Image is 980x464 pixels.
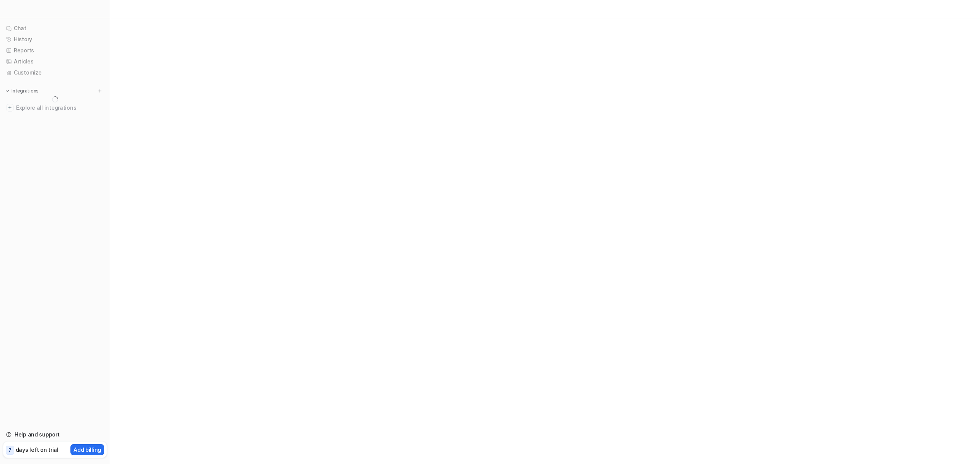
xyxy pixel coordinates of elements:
[5,88,10,94] img: expand menu
[11,88,39,94] p: Integrations
[70,444,104,455] button: Add billing
[3,23,107,34] a: Chat
[3,67,107,78] a: Customize
[73,446,101,454] p: Add billing
[3,87,41,95] button: Integrations
[16,102,104,114] span: Explore all integrations
[3,102,107,113] a: Explore all integrations
[3,56,107,67] a: Articles
[97,88,103,94] img: menu_add.svg
[3,34,107,45] a: History
[8,447,11,454] p: 7
[16,446,59,454] p: days left on trial
[3,429,107,440] a: Help and support
[3,45,107,56] a: Reports
[6,104,14,112] img: explore all integrations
